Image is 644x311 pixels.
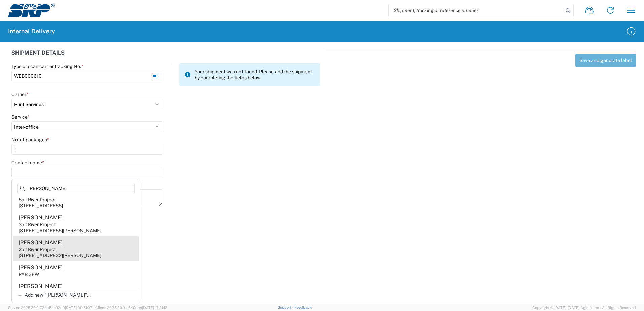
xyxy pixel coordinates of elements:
label: No. of packages [11,137,49,143]
span: Client: 2025.20.0-e640dba [95,306,167,310]
div: Salt River Project [19,246,56,252]
span: Your shipment was not found. Please add the shipment by completing the fields below. [195,69,315,81]
h2: Internal Delivery [8,27,55,35]
a: Feedback [294,305,312,309]
span: [DATE] 17:21:12 [142,306,167,310]
div: [PERSON_NAME] [19,239,63,246]
div: [PERSON_NAME] [19,214,63,221]
img: srp [8,4,55,17]
div: [STREET_ADDRESS][PERSON_NAME] [19,228,101,234]
div: Salt River Project [19,197,56,203]
label: Service [11,114,30,120]
label: Contact name [11,160,44,166]
div: Salt River Project [19,221,56,228]
input: Shipment, tracking or reference number [389,4,563,17]
span: [DATE] 09:51:07 [65,306,92,310]
span: Copyright © [DATE]-[DATE] Agistix Inc., All Rights Reserved [532,305,636,311]
div: [PERSON_NAME] [19,264,63,271]
div: [STREET_ADDRESS][PERSON_NAME] [19,252,101,258]
div: [PERSON_NAME] [19,283,63,290]
div: PAB 38W [19,271,39,277]
div: [STREET_ADDRESS] [19,203,63,209]
a: Support [278,305,294,309]
div: SHIPMENT DETAILS [11,50,320,63]
label: Type or scan carrier tracking No. [11,63,83,69]
label: Carrier [11,91,28,97]
span: Add new "[PERSON_NAME]"... [25,292,91,298]
span: Server: 2025.20.0-734e5bc92d9 [8,306,92,310]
